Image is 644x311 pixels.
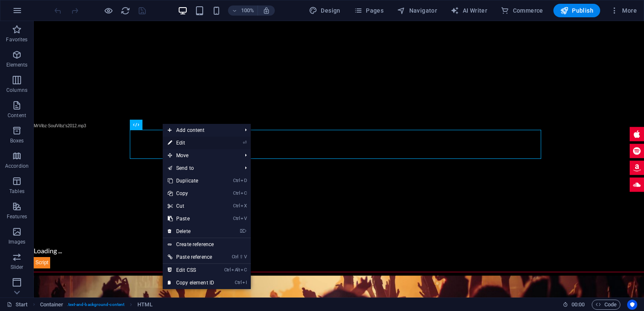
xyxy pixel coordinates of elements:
[592,300,620,310] button: Code
[163,212,219,225] a: CtrlVPaste
[163,238,251,251] a: Create reference
[241,267,247,273] i: C
[120,5,130,16] button: reload
[241,203,247,209] i: X
[610,6,637,15] span: More
[7,213,27,220] p: Features
[553,4,600,17] button: Publish
[5,163,29,169] p: Accordion
[233,203,240,209] i: Ctrl
[241,178,247,183] i: D
[497,4,547,17] button: Commerce
[121,6,130,16] i: Reload page
[627,300,637,310] button: Usercentrics
[163,174,219,187] a: CtrlDDuplicate
[163,264,219,276] a: CtrlAltCEdit CSS
[6,87,27,94] p: Columns
[560,6,593,15] span: Publish
[306,4,344,17] button: Design
[232,254,239,260] i: Ctrl
[228,5,258,16] button: 100%
[40,300,64,310] span: Click to select. Double-click to edit
[241,216,247,221] i: V
[447,4,491,17] button: AI Writer
[103,5,113,16] button: Click here to leave preview mode and continue editing
[244,254,247,260] i: V
[163,162,238,174] a: Send to
[394,4,440,17] button: Navigator
[163,251,219,263] a: Ctrl⇧VPaste reference
[163,200,219,212] a: CtrlXCut
[10,137,24,144] p: Boxes
[607,4,640,17] button: More
[351,4,387,17] button: Pages
[163,137,219,149] a: ⏎Edit
[6,62,28,68] p: Elements
[8,112,26,119] p: Content
[577,301,579,308] span: :
[6,36,27,43] p: Favorites
[137,300,152,310] span: Click to select. Double-click to edit
[163,149,238,162] span: Move
[163,124,238,137] span: Add content
[501,6,543,15] span: Commerce
[7,300,28,310] a: Click to cancel selection. Double-click to open Pages
[596,300,617,310] span: Code
[263,7,270,14] i: On resize automatically adjust zoom level to fit chosen device.
[354,6,384,15] span: Pages
[67,300,125,310] span: . text-and-background-content
[163,187,219,200] a: CtrlCCopy
[240,228,247,234] i: ⌦
[235,280,241,285] i: Ctrl
[397,6,437,15] span: Navigator
[572,300,585,310] span: 00 00
[233,190,240,196] i: Ctrl
[163,276,219,289] a: CtrlICopy element ID
[239,254,243,260] i: ⇧
[8,239,26,245] p: Images
[241,5,254,16] h6: 100%
[241,190,247,196] i: C
[40,300,153,310] nav: breadcrumb
[9,188,24,195] p: Tables
[224,267,231,273] i: Ctrl
[563,300,585,310] h6: Session time
[451,6,487,15] span: AI Writer
[163,225,219,238] a: ⌦Delete
[242,280,247,285] i: I
[11,264,24,271] p: Slider
[233,216,240,221] i: Ctrl
[309,6,341,15] span: Design
[231,267,240,273] i: Alt
[233,178,240,183] i: Ctrl
[243,140,247,145] i: ⏎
